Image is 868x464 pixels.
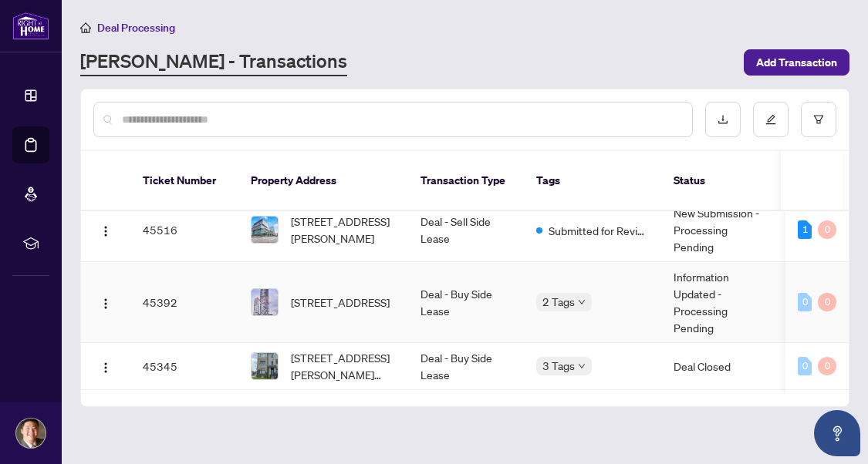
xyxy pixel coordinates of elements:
div: 0 [818,220,836,239]
span: edit [765,114,776,125]
span: home [80,22,91,33]
img: thumbnail-img [252,353,278,379]
td: 45340 [130,390,238,437]
span: [STREET_ADDRESS][PERSON_NAME] [291,213,396,247]
td: 45516 [130,198,238,262]
span: Submitted for Review [549,222,649,239]
div: 0 [818,293,836,311]
td: Deal Closed [661,343,777,390]
span: down [578,298,586,306]
td: New Submission - Processing Pending [661,198,777,262]
td: Deal Closed [661,390,777,437]
th: Transaction Type [408,151,524,211]
div: 0 [798,357,812,375]
span: Add Transaction [756,50,837,75]
div: 1 [798,220,812,239]
div: 0 [798,293,812,311]
img: thumbnail-img [252,289,278,315]
th: Tags [524,151,661,211]
img: Logo [100,298,112,310]
div: 0 [818,357,836,375]
span: download [718,114,728,125]
span: 2 Tags [542,293,575,311]
td: 45345 [130,343,238,390]
button: edit [753,102,789,137]
td: Deal - Buy Side Lease [408,343,524,390]
th: Property Address [238,151,408,211]
a: [PERSON_NAME] - Transactions [80,49,347,76]
button: download [705,102,741,137]
th: Ticket Number [130,151,238,211]
img: Profile Icon [16,419,46,448]
td: Deal - Buy Side Lease [408,262,524,343]
img: Logo [100,361,112,374]
th: Status [661,151,777,211]
span: [STREET_ADDRESS][PERSON_NAME][PERSON_NAME] [291,349,396,383]
img: thumbnail-img [252,217,278,243]
button: Open asap [814,410,860,456]
span: down [578,362,586,370]
button: Logo [93,354,118,378]
td: 45392 [130,262,238,343]
button: Logo [93,290,118,314]
td: Deal - Buy Side Lease [408,390,524,437]
button: Logo [93,217,118,242]
button: filter [801,102,836,137]
img: logo [12,12,49,40]
td: Deal - Sell Side Lease [408,198,524,262]
button: Add Transaction [744,49,849,76]
span: 3 Tags [542,357,575,375]
span: Deal Processing [97,21,175,35]
td: Information Updated - Processing Pending [661,262,777,343]
span: filter [813,114,824,125]
img: Logo [100,225,112,237]
span: [STREET_ADDRESS] [291,294,390,311]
